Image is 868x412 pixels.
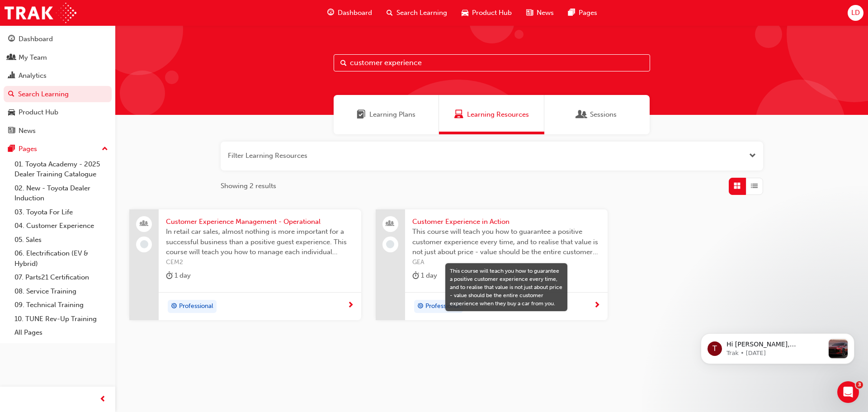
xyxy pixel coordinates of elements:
span: search-icon [387,7,393,19]
div: Analytics [19,71,47,81]
a: 09. Technical Training [11,298,112,312]
span: Dashboard [338,8,372,18]
a: Customer Experience Management - OperationalIn retail car sales, almost nothing is more important... [129,209,361,321]
img: Trak [5,3,76,23]
div: 1 day [412,270,437,281]
a: 07. Parts21 Certification [11,270,112,284]
span: 3 [856,381,863,388]
a: Dashboard [4,31,112,47]
span: Professional [425,301,460,312]
span: duration-icon [412,270,419,281]
span: Hi [PERSON_NAME], [PERSON_NAME] has revealed the next-generation RAV4, featuring its first ever P... [39,25,135,230]
span: next-icon [594,302,600,310]
span: This course will teach you how to guarantee a positive customer experience every time, and to rea... [412,227,600,257]
a: 10. TUNE Rev-Up Training [11,312,112,326]
a: search-iconSearch Learning [379,4,454,22]
a: Search Learning [4,86,112,103]
a: SessionsSessions [544,95,650,134]
span: Search Learning [396,8,447,18]
span: target-icon [417,301,424,313]
div: This course will teach you how to guarantee a positive customer experience every time, and to rea... [450,267,563,308]
span: learningRecordVerb_NONE-icon [140,240,148,248]
span: Learning Resources [467,109,529,120]
span: people-icon [141,218,147,230]
span: search-icon [8,90,14,99]
span: car-icon [8,109,15,117]
a: Customer Experience in ActionThis course will teach you how to guarantee a positive customer expe... [376,209,608,321]
span: chart-icon [8,72,15,80]
span: Search [340,58,347,68]
span: LD [851,8,860,18]
div: Pages [19,144,37,154]
span: News [537,8,554,18]
a: car-iconProduct Hub [454,4,519,22]
span: List [751,181,758,191]
span: Grid [734,181,741,191]
a: 06. Electrification (EV & Hybrid) [11,246,112,270]
a: All Pages [11,326,112,340]
button: LD [848,5,863,21]
iframe: Intercom notifications message [687,315,868,379]
span: target-icon [171,301,177,313]
span: people-icon [8,54,15,62]
div: My Team [19,52,47,63]
a: 04. Customer Experience [11,219,112,233]
span: news-icon [526,7,533,19]
span: news-icon [8,127,15,135]
span: Learning Plans [357,109,366,120]
a: News [4,123,112,139]
span: up-icon [102,143,108,155]
span: Showing 2 results [221,181,276,191]
a: pages-iconPages [561,4,604,22]
span: Learning Resources [454,109,463,120]
span: learningRecordVerb_NONE-icon [386,240,394,248]
iframe: Intercom live chat [837,381,859,403]
div: News [19,126,36,136]
span: prev-icon [99,394,106,405]
a: Analytics [4,67,112,84]
div: Dashboard [19,34,53,44]
button: DashboardMy TeamAnalyticsSearch LearningProduct HubNews [4,29,112,141]
div: Product Hub [19,107,58,118]
span: Product Hub [472,8,512,18]
p: Message from Trak, sent 12w ago [39,34,137,42]
span: duration-icon [166,270,173,281]
span: Pages [579,8,597,18]
span: CEM2 [166,257,354,268]
span: guage-icon [327,7,334,19]
a: guage-iconDashboard [320,4,379,22]
a: 02. New - Toyota Dealer Induction [11,181,112,205]
button: Pages [4,141,112,157]
span: Sessions [590,109,617,120]
a: Product Hub [4,104,112,121]
input: Search... [334,54,650,71]
span: Customer Experience Management - Operational [166,217,354,227]
a: 08. Service Training [11,284,112,298]
span: pages-icon [8,145,15,153]
a: 01. Toyota Academy - 2025 Dealer Training Catalogue [11,157,112,181]
span: pages-icon [568,7,575,19]
span: GEA [412,257,600,268]
span: Customer Experience in Action [412,217,600,227]
span: people-icon [387,218,393,230]
a: My Team [4,49,112,66]
span: Sessions [577,109,586,120]
span: guage-icon [8,35,15,43]
button: Open the filter [749,151,756,161]
span: Learning Plans [369,109,415,120]
span: Professional [179,301,213,312]
a: 03. Toyota For Life [11,205,112,219]
a: 05. Sales [11,233,112,247]
a: Learning PlansLearning Plans [334,95,439,134]
span: car-icon [462,7,468,19]
div: 1 day [166,270,191,281]
a: news-iconNews [519,4,561,22]
span: In retail car sales, almost nothing is more important for a successful business than a positive g... [166,227,354,257]
a: Learning ResourcesLearning Resources [439,95,544,134]
span: next-icon [347,302,354,310]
